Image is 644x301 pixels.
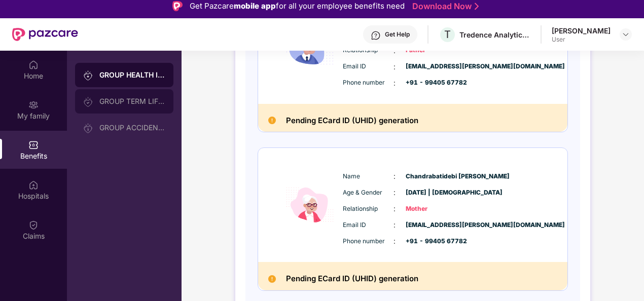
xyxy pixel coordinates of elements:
span: [EMAIL_ADDRESS][PERSON_NAME][DOMAIN_NAME] [406,62,456,71]
div: Get Help [385,30,410,39]
span: : [393,203,396,214]
div: GROUP TERM LIFE INSURANCE [99,97,165,105]
div: GROUP ACCIDENTAL INSURANCE [99,124,165,132]
div: User [552,35,611,44]
img: svg+xml;base64,PHN2ZyB3aWR0aD0iMjAiIGhlaWdodD0iMjAiIHZpZXdCb3g9IjAgMCAyMCAyMCIgZmlsbD0ibm9uZSIgeG... [83,97,93,107]
img: svg+xml;base64,PHN2ZyB3aWR0aD0iMjAiIGhlaWdodD0iMjAiIHZpZXdCb3g9IjAgMCAyMCAyMCIgZmlsbD0ibm9uZSIgeG... [83,123,93,133]
span: : [393,187,396,198]
span: Email ID [343,220,393,230]
img: svg+xml;base64,PHN2ZyB3aWR0aD0iMjAiIGhlaWdodD0iMjAiIHZpZXdCb3g9IjAgMCAyMCAyMCIgZmlsbD0ibm9uZSIgeG... [83,70,93,81]
span: : [393,61,396,72]
div: GROUP HEALTH INSURANCE [99,70,165,80]
img: svg+xml;base64,PHN2ZyBpZD0iSG9tZSIgeG1sbnM9Imh0dHA6Ly93d3cudzMub3JnLzIwMDAvc3ZnIiB3aWR0aD0iMjAiIG... [28,60,39,70]
span: Age & Gender [343,188,393,198]
a: Download Now [412,1,476,12]
span: : [393,219,396,231]
span: Mother [406,204,456,214]
span: [EMAIL_ADDRESS][PERSON_NAME][DOMAIN_NAME] [406,220,456,230]
img: svg+xml;base64,PHN2ZyBpZD0iRHJvcGRvd24tMzJ4MzIiIHhtbG5zPSJodHRwOi8vd3d3LnczLm9yZy8yMDAwL3N2ZyIgd2... [622,30,630,39]
span: T [444,28,451,41]
img: Pending [268,275,276,283]
span: +91 - 99405 67782 [406,78,456,88]
img: New Pazcare Logo [12,28,78,41]
div: [PERSON_NAME] [552,26,611,35]
img: Stroke [475,1,479,12]
div: Tredence Analytics Solutions Private Limited [459,30,530,40]
span: Email ID [343,62,393,71]
span: Phone number [343,78,393,88]
span: Chandrabatidebi [PERSON_NAME] [406,172,456,181]
span: Phone number [343,237,393,246]
span: : [393,171,396,182]
img: svg+xml;base64,PHN2ZyB3aWR0aD0iMjAiIGhlaWdodD0iMjAiIHZpZXdCb3g9IjAgMCAyMCAyMCIgZmlsbD0ibm9uZSIgeG... [28,100,39,110]
strong: mobile app [234,1,276,11]
img: svg+xml;base64,PHN2ZyBpZD0iSG9zcGl0YWxzIiB4bWxucz0iaHR0cDovL3d3dy53My5vcmcvMjAwMC9zdmciIHdpZHRoPS... [28,180,39,190]
img: Pending [268,117,276,124]
img: svg+xml;base64,PHN2ZyBpZD0iSGVscC0zMngzMiIgeG1sbnM9Imh0dHA6Ly93d3cudzMub3JnLzIwMDAvc3ZnIiB3aWR0aD... [371,30,381,41]
img: svg+xml;base64,PHN2ZyBpZD0iQmVuZWZpdHMiIHhtbG5zPSJodHRwOi8vd3d3LnczLm9yZy8yMDAwL3N2ZyIgd2lkdGg9Ij... [28,140,39,150]
h2: Pending ECard ID (UHID) generation [286,114,418,127]
span: Relationship [343,204,393,214]
img: Logo [172,1,183,11]
span: : [393,78,396,89]
span: +91 - 99405 67782 [406,237,456,246]
img: svg+xml;base64,PHN2ZyBpZD0iQ2xhaW0iIHhtbG5zPSJodHRwOi8vd3d3LnczLm9yZy8yMDAwL3N2ZyIgd2lkdGg9IjIwIi... [28,220,39,230]
span: Name [343,172,393,181]
span: [DATE] | [DEMOGRAPHIC_DATA] [406,188,456,198]
h2: Pending ECard ID (UHID) generation [286,272,418,285]
img: icon [279,163,340,247]
span: : [393,236,396,247]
